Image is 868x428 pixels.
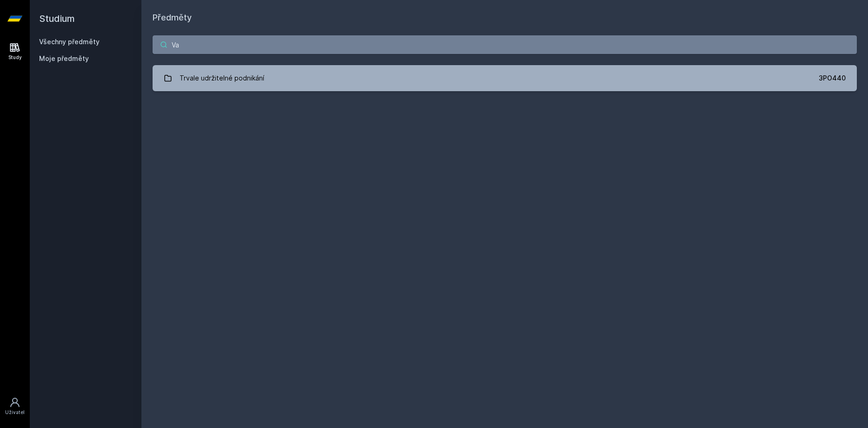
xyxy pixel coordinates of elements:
a: Všechny předměty [39,38,100,46]
input: Název nebo ident předmětu… [153,35,857,54]
div: Study [8,54,22,61]
span: Moje předměty [39,54,89,63]
a: Trvale udržitelné podnikání 3PO440 [153,65,857,91]
div: 3PO440 [819,74,846,83]
div: Trvale udržitelné podnikání [180,69,264,87]
a: Uživatel [2,392,28,421]
a: Study [2,37,28,66]
div: Uživatel [5,409,25,416]
h1: Předměty [153,11,857,24]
